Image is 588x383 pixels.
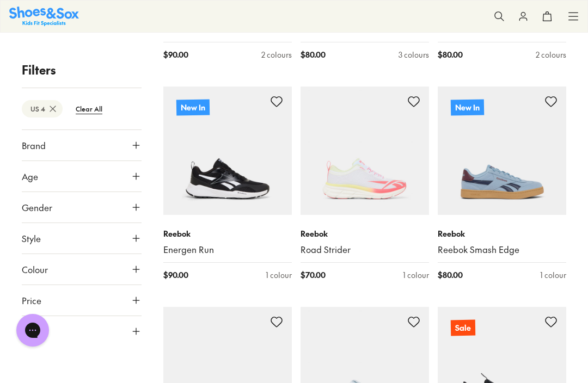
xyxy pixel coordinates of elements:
[399,49,429,60] div: 3 colours
[261,49,292,60] div: 2 colours
[11,310,54,350] iframe: Gorgias live chat messenger
[22,130,142,160] button: Brand
[301,269,326,281] span: $ 70.00
[22,170,38,183] span: Age
[301,49,326,60] span: $ 80.00
[9,7,79,26] img: SNS_Logo_Responsive.svg
[163,244,292,256] a: Energen Run
[451,319,475,336] p: Sale
[163,269,188,281] span: $ 90.00
[163,49,188,60] span: $ 90.00
[22,223,142,254] button: Style
[22,232,41,245] span: Style
[22,139,46,152] span: Brand
[301,244,429,256] a: Road Strider
[22,61,142,79] p: Filters
[9,7,79,26] a: Shoes & Sox
[266,269,292,281] div: 1 colour
[163,87,292,215] a: New In
[438,87,566,215] a: New In
[22,294,41,307] span: Price
[22,254,142,285] button: Colour
[438,269,463,281] span: $ 80.00
[438,49,463,60] span: $ 80.00
[22,263,48,276] span: Colour
[301,228,429,239] p: Reebok
[536,49,566,60] div: 2 colours
[22,192,142,223] button: Gender
[22,100,63,118] btn: US 4
[22,161,142,191] button: Age
[451,99,484,115] p: New In
[438,244,566,256] a: Reebok Smash Edge
[438,228,566,239] p: Reebok
[22,201,52,214] span: Gender
[176,99,210,115] p: New In
[163,228,292,239] p: Reebok
[403,269,429,281] div: 1 colour
[22,285,142,316] button: Price
[540,269,566,281] div: 1 colour
[67,99,111,119] btn: Clear All
[22,316,142,347] button: Size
